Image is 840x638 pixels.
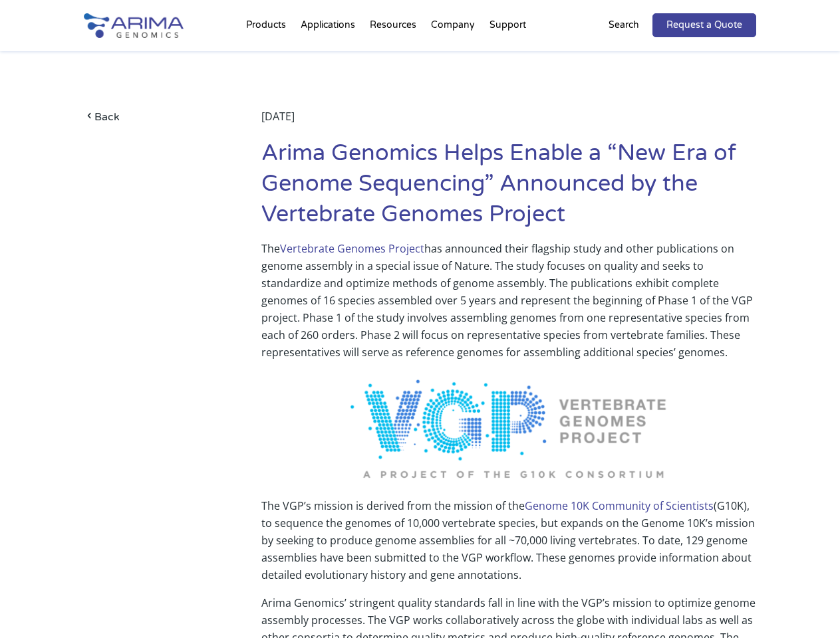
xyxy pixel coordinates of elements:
p: The VGP’s mission is derived from the mission of the (G10K), to sequence the genomes of 10,000 ve... [261,497,756,594]
p: The has announced their flagship study and other publications on genome assembly in a special iss... [261,240,756,361]
a: Back [84,108,224,126]
img: Vertebrate_Genomes_Project 1 [345,379,672,478]
a: Vertebrate Genomes Project [280,241,424,256]
a: Request a Quote [652,13,756,37]
img: Arima-Genomics-logo [84,13,184,38]
div: [DATE] [261,108,756,138]
h1: Arima Genomics Helps Enable a “New Era of Genome Sequencing” Announced by the Vertebrate Genomes ... [261,138,756,240]
p: Search [609,17,639,34]
a: Genome 10K Community of Scientists [525,498,714,513]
